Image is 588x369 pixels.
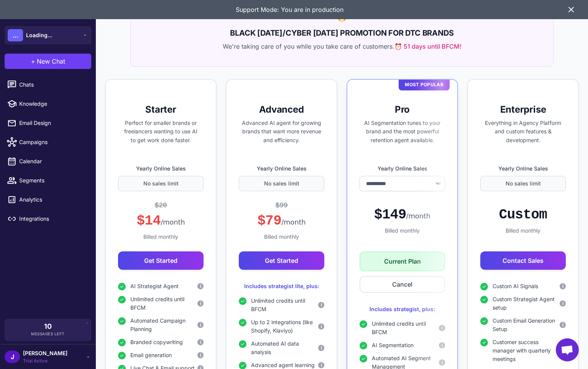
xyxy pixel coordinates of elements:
[493,295,560,312] span: Custom Strategist Agent setup
[200,300,201,307] span: i
[493,338,560,363] span: Customer success manager with quarterly meetings
[200,352,201,359] span: i
[360,226,445,235] div: Billed monthly
[19,100,87,108] span: Knowledge
[562,283,563,290] span: i
[136,212,185,230] div: $14
[19,119,87,127] span: Email Design
[321,344,322,351] span: i
[130,317,197,333] span: Automated Campaign Planning
[321,323,322,330] span: i
[118,164,204,173] label: Yearly Online Sales
[23,358,67,364] span: Trial Active
[143,179,179,188] span: No sales limit
[251,339,318,356] span: Automated AI data analysis
[200,339,201,346] span: i
[23,349,67,358] span: [PERSON_NAME]
[493,282,538,290] span: Custom AI Signals
[372,320,439,336] span: Unlimited credits until BFCM
[31,57,35,66] span: +
[130,282,179,290] span: AI Strategist Agent
[3,172,93,189] a: Segments
[155,200,167,211] div: $20
[5,26,91,44] button: ...Loading...
[8,29,23,41] div: ...
[442,342,443,349] span: i
[493,317,560,333] span: Custom Email Generation Setup
[130,295,197,312] span: Unlimited credits until BFCM
[118,103,204,116] h3: Starter
[44,323,52,330] span: 10
[118,119,204,145] p: Perfect for smaller brands or freelancers wanting to use AI to get work done faster.
[239,164,324,173] label: Yearly Online Sales
[200,321,201,328] span: i
[130,338,183,346] span: Branded copywriting
[281,218,305,226] span: /month
[118,233,204,241] div: Billed monthly
[5,54,91,69] button: +New Chat
[360,164,445,173] label: Yearly Online Sales
[3,211,93,227] a: Integrations
[480,164,566,173] label: Yearly Online Sales
[442,359,443,366] span: i
[239,119,324,145] p: Advanced AI agent for growing brands that want more revenue and efficiency.
[3,77,93,93] a: Chats
[406,212,430,220] span: /month
[19,157,87,166] span: Calendar
[276,200,288,211] div: $99
[480,226,566,235] div: Billed monthly
[239,233,324,241] div: Billed monthly
[442,325,443,331] span: i
[140,27,544,39] h2: BLACK [DATE]/CYBER [DATE] PROMOTION FOR DTC BRANDS
[399,79,450,90] div: Most Popular
[360,119,445,145] p: AI Segmentation tunes to your brand and the most powerful retention agent available.
[26,31,52,39] span: Loading...
[118,251,204,270] button: Get Started
[3,115,93,131] a: Email Design
[5,351,20,363] div: J
[3,192,93,208] a: Analytics
[360,276,445,293] button: Cancel
[37,57,65,66] span: New Chat
[251,318,318,335] span: Up to 2 integrations (like Shopify, Klaviyo)
[161,218,185,226] span: /month
[374,206,430,223] div: $149
[264,179,299,188] span: No sales limit
[239,103,324,116] h3: Advanced
[251,297,318,313] span: Unlimited credits until BFCM
[257,212,305,230] div: $79
[3,134,93,150] a: Campaigns
[360,251,445,271] button: Current Plan
[360,103,445,116] h3: Pro
[200,283,201,290] span: i
[239,251,324,270] button: Get Started
[19,138,87,146] span: Campaigns
[321,302,322,308] span: i
[130,351,172,359] span: Email generation
[19,80,87,89] span: Chats
[562,300,563,307] span: i
[321,362,322,369] span: i
[499,206,547,223] div: Custom
[562,321,563,328] span: i
[31,331,65,337] span: Messages Left
[372,341,414,349] span: AI Segmentation
[19,215,87,223] span: Integrations
[19,195,87,204] span: Analytics
[140,42,544,51] p: We're taking care of you while you take care of customers.
[394,42,462,51] span: ⏰ 51 days until BFCM!
[239,282,324,290] div: Includes strategist lite, plus:
[360,305,445,313] div: Includes strategist, plus:
[19,176,87,185] span: Segments
[480,103,566,116] h3: Enterprise
[3,96,93,112] a: Knowledge
[480,251,566,270] button: Contact Sales
[480,119,566,145] p: Everything in Agency Platform and custom features & development.
[556,338,579,361] div: Open chat
[506,179,541,188] span: No sales limit
[3,153,93,169] a: Calendar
